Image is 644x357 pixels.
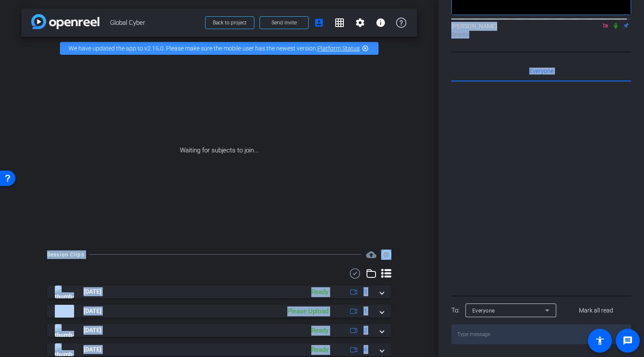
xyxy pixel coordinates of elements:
[376,18,386,28] mat-icon: info
[595,336,605,346] mat-icon: accessibility
[472,308,495,314] span: Everyone
[529,68,554,74] span: Everyone
[623,336,633,346] mat-icon: message
[334,18,345,28] mat-icon: grid_on
[55,324,74,337] img: thumb-nail
[317,45,360,52] a: Platform Status
[47,343,391,356] mat-expansion-panel-header: thumb-nail[DATE]Ready4
[21,60,417,241] div: Waiting for subjects to join...
[364,345,367,354] span: 4
[60,42,379,55] div: We have updated the app to v2.15.0. Please make sure the mobile user has the newest version.
[366,250,376,260] mat-icon: cloud_upload
[55,286,74,298] img: thumb-nail
[283,306,333,316] div: Please Upload
[579,306,613,315] span: Mark all read
[47,324,391,337] mat-expansion-panel-header: thumb-nail[DATE]Ready2
[364,306,367,315] span: 1
[364,287,367,296] span: 3
[55,305,74,318] img: thumb-nail
[205,16,254,29] button: Back to project
[307,345,333,355] div: Ready
[307,287,333,297] div: Ready
[451,22,631,39] div: [PERSON_NAME]
[561,303,632,318] button: Mark all read
[259,16,309,29] button: Send invite
[381,250,391,260] img: Session clips
[307,326,333,336] div: Ready
[366,250,376,260] span: Destinations for your clips
[355,18,365,28] mat-icon: settings
[31,14,99,29] img: app-logo
[55,343,74,356] img: thumb-nail
[364,326,367,335] span: 2
[83,345,101,354] span: [DATE]
[213,20,247,26] span: Back to project
[83,306,101,315] span: [DATE]
[314,18,324,28] mat-icon: account_box
[83,287,101,296] span: [DATE]
[271,19,297,26] span: Send invite
[47,250,84,259] div: Session Clips
[362,45,369,52] mat-icon: highlight_off
[451,306,459,315] div: To:
[47,305,391,318] mat-expansion-panel-header: thumb-nail[DATE]Please Upload1
[451,31,631,39] div: Director
[83,326,101,335] span: [DATE]
[110,14,200,31] span: Global Cyber
[47,286,391,298] mat-expansion-panel-header: thumb-nail[DATE]Ready3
